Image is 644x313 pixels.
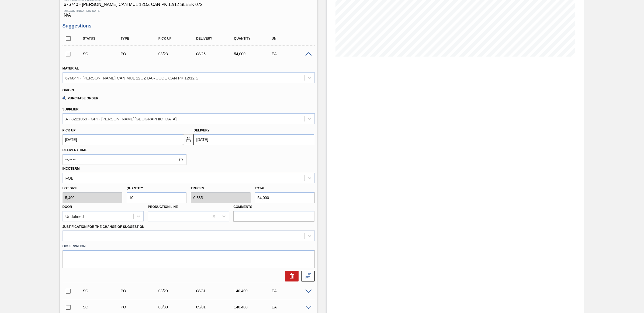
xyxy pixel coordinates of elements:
[157,289,200,293] div: 08/29/2025
[157,52,200,56] div: 08/23/2025
[195,52,238,56] div: 08/25/2025
[119,305,162,309] div: Purchase order
[233,52,275,56] div: 54,000
[63,146,186,154] label: Delivery Time
[148,205,178,209] label: Production Line
[282,271,299,281] div: Delete Suggestion
[65,75,199,80] div: 676844 - [PERSON_NAME] CAN MUL 12OZ BARCODE CAN PK 12/12 S
[63,128,76,132] label: Pick up
[157,305,200,309] div: 08/30/2025
[63,205,72,209] label: Door
[65,116,177,121] div: A - 8221069 - GPI - [PERSON_NAME][GEOGRAPHIC_DATA]
[63,67,79,70] label: Material
[82,37,124,40] div: Status
[127,186,143,190] label: Quantity
[233,203,314,211] label: Comments
[82,52,124,56] div: Suggestion Created
[157,37,200,40] div: Pick up
[65,176,74,180] div: FOB
[194,128,210,132] label: Delivery
[82,289,124,293] div: Suggestion Created
[63,107,79,111] label: Supplier
[63,88,74,92] label: Origin
[191,186,204,190] label: Trucks
[64,2,313,7] span: 676740 - [PERSON_NAME] CAN MUL 12OZ CAN PK 12/12 SLEEK 072
[119,52,162,56] div: Purchase order
[82,305,124,309] div: Suggestion Created
[299,271,315,281] div: Save Suggestion
[64,9,313,12] span: Discontinuation Date
[119,37,162,40] div: Type
[195,37,238,40] div: Delivery
[63,225,144,229] label: Justification for the Change of Suggestion
[233,305,275,309] div: 140,400
[194,134,314,145] input: mm/dd/yyyy
[195,289,238,293] div: 08/31/2025
[63,96,98,100] label: Purchase Order
[183,134,194,145] button: locked
[63,7,315,18] div: N/A
[63,167,80,171] label: Incoterm
[270,52,313,56] div: EA
[119,289,162,293] div: Purchase order
[65,214,84,218] div: Undefined
[185,136,192,143] img: locked
[63,23,315,29] h3: Suggestions
[255,186,265,190] label: Total
[270,37,313,40] div: UN
[233,289,275,293] div: 140,400
[233,37,275,40] div: Quantity
[270,289,313,293] div: EA
[63,242,315,250] label: Observation
[63,134,183,145] input: mm/dd/yyyy
[63,185,122,192] label: Lot size
[270,305,313,309] div: EA
[195,305,238,309] div: 09/01/2025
